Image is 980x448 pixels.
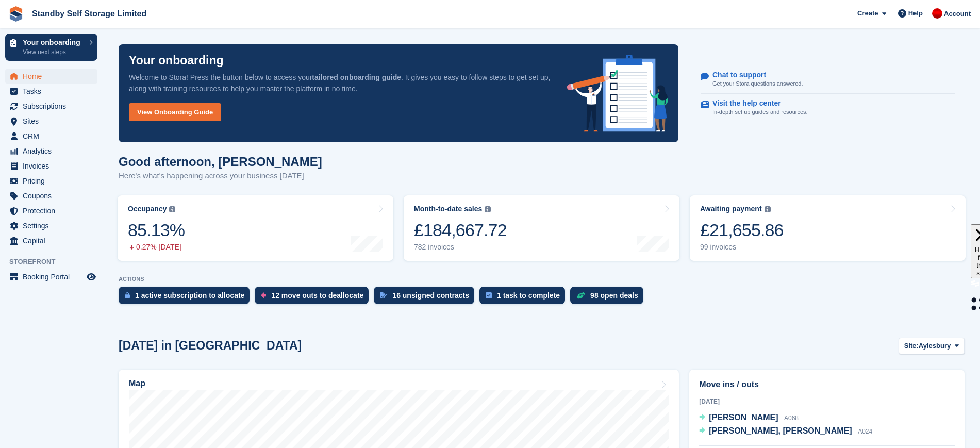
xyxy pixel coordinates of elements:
[119,170,322,182] p: Here's what's happening across your business [DATE]
[699,425,872,438] a: [PERSON_NAME], [PERSON_NAME] A024
[5,69,97,84] a: menu
[5,204,97,218] a: menu
[570,287,649,309] a: 98 open deals
[9,257,103,267] span: Storefront
[28,5,151,22] a: Standby Self Storage Limited
[486,292,492,298] img: task-75834270c22a3079a89374b754ae025e5fb1db73e45f91037f5363f120a921f8.svg
[5,270,97,284] a: menu
[23,189,85,203] span: Coupons
[919,341,951,351] span: Aylesbury
[380,292,387,298] img: contract_signature_icon-13c848040528278c33f63329250d36e43548de30e8caae1d1a13099fd9432cc5.svg
[392,291,469,300] div: 16 unsigned contracts
[23,69,85,84] span: Home
[712,71,794,79] p: Chat to support
[5,159,97,173] a: menu
[85,271,97,283] a: Preview store
[904,341,919,351] span: Site:
[5,34,97,61] a: Your onboarding View next steps
[5,219,97,233] a: menu
[701,65,955,94] a: Chat to support Get your Stora questions answered.
[700,205,762,213] div: Awaiting payment
[899,338,965,355] button: Site: Aylesbury
[23,84,85,98] span: Tasks
[374,287,479,309] a: 16 unsigned contracts
[414,220,507,241] div: £184,667.72
[590,291,638,300] div: 98 open deals
[567,55,668,132] img: onboarding-info-6c161a55d2c0e0a8cae90662b2fe09162a5109e8cc188191df67fb4f79e88e88.svg
[857,8,878,19] span: Create
[129,55,224,67] p: Your onboarding
[129,379,145,388] h2: Map
[128,205,167,213] div: Occupancy
[5,144,97,158] a: menu
[125,292,130,298] img: active_subscription_to_allocate_icon-d502201f5373d7db506a760aba3b589e785aa758c864c3986d89f69b8ff3...
[128,220,185,241] div: 85.13%
[119,155,322,169] h1: Good afternoon, [PERSON_NAME]
[5,99,97,113] a: menu
[119,339,302,353] h2: [DATE] in [GEOGRAPHIC_DATA]
[908,8,923,19] span: Help
[709,426,852,435] span: [PERSON_NAME], [PERSON_NAME]
[699,397,955,406] div: [DATE]
[23,39,84,46] p: Your onboarding
[5,129,97,143] a: menu
[404,195,679,261] a: Month-to-date sales £184,667.72 782 invoices
[255,287,374,309] a: 12 move outs to deallocate
[5,84,97,98] a: menu
[414,243,507,252] div: 782 invoices
[23,129,85,143] span: CRM
[701,94,955,122] a: Visit the help center In-depth set up guides and resources.
[129,103,221,121] a: View Onboarding Guide
[8,6,24,22] img: stora-icon-8386f47178a22dfd0bd8f6a31ec36ba5ce8667c1dd55bd0f319d3a0aa187defe.svg
[414,205,482,213] div: Month-to-date sales
[23,144,85,158] span: Analytics
[497,291,560,300] div: 1 task to complete
[479,287,570,309] a: 1 task to complete
[271,291,363,300] div: 12 move outs to deallocate
[23,47,84,57] p: View next steps
[23,159,85,173] span: Invoices
[944,9,971,19] span: Account
[485,206,491,212] img: icon-info-grey-7440780725fd019a000dd9b08b2336e03edf1995a4989e88bcd33f0948082b44.svg
[118,195,393,261] a: Occupancy 85.13% 0.27% [DATE]
[700,220,784,241] div: £21,655.86
[23,204,85,218] span: Protection
[690,195,966,261] a: Awaiting payment £21,655.86 99 invoices
[5,189,97,203] a: menu
[709,413,778,422] span: [PERSON_NAME]
[5,234,97,248] a: menu
[128,243,185,252] div: 0.27% [DATE]
[23,114,85,128] span: Sites
[23,174,85,188] span: Pricing
[699,378,955,391] h2: Move ins / outs
[261,292,266,298] img: move_outs_to_deallocate_icon-f764333ba52eb49d3ac5e1228854f67142a1ed5810a6f6cc68b1a99e826820c5.svg
[699,411,799,425] a: [PERSON_NAME] A068
[712,79,803,88] p: Get your Stora questions answered.
[23,99,85,113] span: Subscriptions
[5,174,97,188] a: menu
[858,428,872,435] span: A024
[129,72,551,94] p: Welcome to Stora! Press the button below to access your . It gives you easy to follow steps to ge...
[712,99,800,108] p: Visit the help center
[784,414,799,422] span: A068
[169,206,175,212] img: icon-info-grey-7440780725fd019a000dd9b08b2336e03edf1995a4989e88bcd33f0948082b44.svg
[119,276,965,283] p: ACTIONS
[712,108,808,117] p: In-depth set up guides and resources.
[5,114,97,128] a: menu
[700,243,784,252] div: 99 invoices
[765,206,771,212] img: icon-info-grey-7440780725fd019a000dd9b08b2336e03edf1995a4989e88bcd33f0948082b44.svg
[23,234,85,248] span: Capital
[576,292,585,299] img: deal-1b604bf984904fb50ccaf53a9ad4b4a5d6e5aea283cecdc64d6e3604feb123c2.svg
[932,8,942,19] img: Aaron Winter
[119,287,255,309] a: 1 active subscription to allocate
[312,73,401,81] strong: tailored onboarding guide
[23,270,85,284] span: Booking Portal
[135,291,244,300] div: 1 active subscription to allocate
[23,219,85,233] span: Settings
